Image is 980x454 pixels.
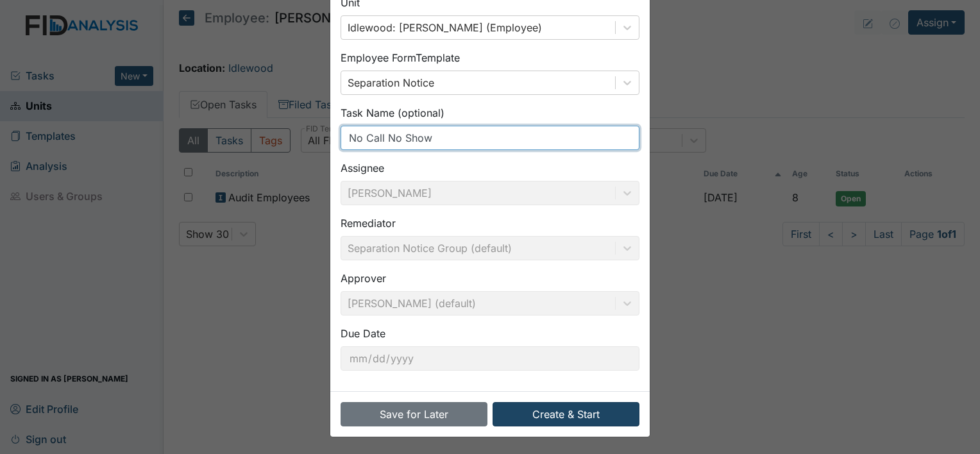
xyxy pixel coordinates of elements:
[341,215,396,231] label: Remediator
[341,402,487,426] button: Save for Later
[341,160,384,176] label: Assignee
[341,105,444,121] label: Task Name (optional)
[348,75,434,90] div: Separation Notice
[341,271,386,286] label: Approver
[493,402,639,426] button: Create & Start
[341,50,460,65] label: Employee Form Template
[348,20,542,35] div: Idlewood: [PERSON_NAME] (Employee)
[341,326,385,341] label: Due Date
